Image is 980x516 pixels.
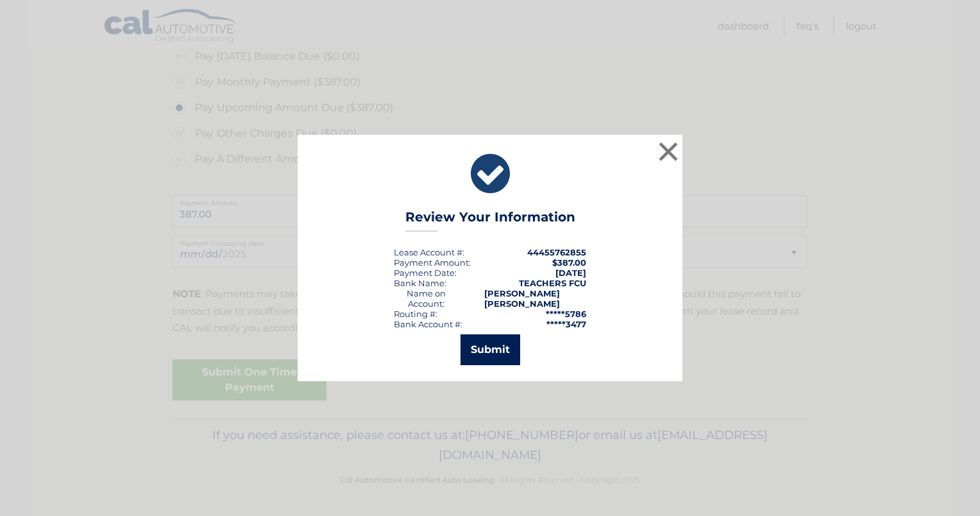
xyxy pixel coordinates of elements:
div: Bank Account #: [394,319,462,329]
button: Submit [460,334,520,365]
div: Routing #: [394,309,437,319]
strong: TEACHERS FCU [519,278,586,288]
div: Lease Account #: [394,247,464,257]
span: Payment Date [394,268,455,278]
div: : [394,268,457,278]
strong: [PERSON_NAME] [PERSON_NAME] [484,288,560,309]
button: × [655,139,681,164]
span: [DATE] [555,268,586,278]
h3: Review Your Information [405,209,575,232]
div: Payment Amount: [394,257,471,268]
div: Name on Account: [394,288,459,309]
div: Bank Name: [394,278,446,288]
strong: 44455762855 [527,247,586,257]
span: $387.00 [552,257,586,268]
